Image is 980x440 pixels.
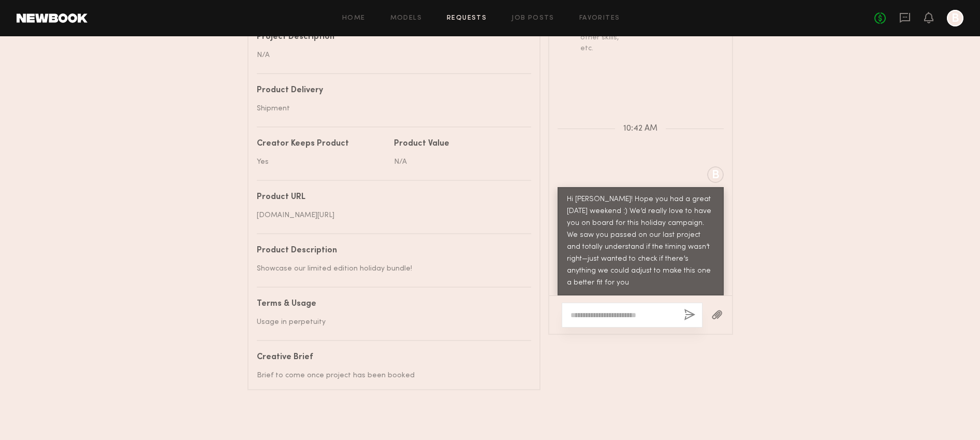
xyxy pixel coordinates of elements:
div: Creator Keeps Product [257,140,386,148]
a: Models [390,15,422,22]
div: Terms & Usage [257,300,523,308]
a: Favorites [579,15,620,22]
div: Product Delivery [257,87,523,95]
a: Requests [447,15,487,22]
div: Product Value [394,140,523,148]
a: Job Posts [511,15,554,22]
div: Project Description [257,33,523,41]
div: Product URL [257,193,523,202]
div: Product Description [257,247,523,255]
div: N/A [394,157,523,167]
div: Brief to come once project has been booked [257,370,523,381]
span: 10:42 AM [623,124,657,133]
div: Usage in perpetuity [257,317,523,328]
a: Home [342,15,365,22]
a: B [947,10,963,26]
div: [DOMAIN_NAME][URL] [257,210,523,221]
div: Hi [PERSON_NAME]! Hope you had a great [DATE] weekend :) We’d really love to have you on board fo... [567,194,714,289]
div: Yes [257,157,386,167]
div: N/A [257,50,523,61]
div: Showcase our limited edition holiday bundle! [257,263,523,274]
div: Creative Brief [257,353,523,362]
div: Shipment [257,103,523,114]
